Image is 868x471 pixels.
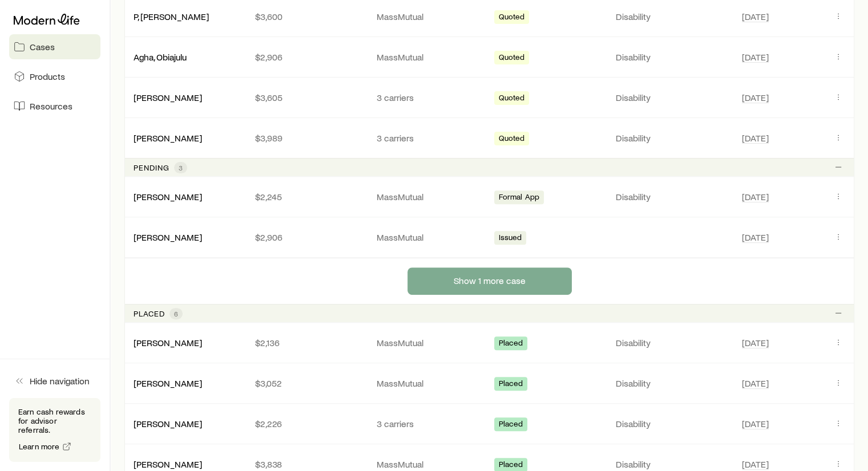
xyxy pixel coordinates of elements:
[255,337,358,348] p: $2,136
[134,132,202,144] div: [PERSON_NAME]
[255,458,358,470] p: $3,838
[377,337,480,348] p: MassMutual
[255,51,358,63] p: $2,906
[499,338,523,350] span: Placed
[742,337,769,348] span: [DATE]
[255,191,358,202] p: $2,245
[134,337,202,348] a: [PERSON_NAME]
[134,232,202,242] a: [PERSON_NAME]
[9,398,100,462] div: Earn cash rewards for advisor referrals.Learn more
[18,407,91,435] p: Earn cash rewards for advisor referrals.
[134,11,209,22] a: P, [PERSON_NAME]
[255,92,358,103] p: $3,605
[742,458,769,470] span: [DATE]
[9,34,100,59] a: Cases
[499,133,525,145] span: Quoted
[174,309,178,318] span: 6
[255,232,358,243] p: $2,906
[377,232,480,243] p: MassMutual
[377,11,480,22] p: MassMutual
[134,418,202,429] a: [PERSON_NAME]
[9,64,100,89] a: Products
[134,51,187,62] a: Agha, Obiajulu
[377,418,480,429] p: 3 carriers
[134,11,209,23] div: P, [PERSON_NAME]
[134,92,202,104] div: [PERSON_NAME]
[134,132,202,143] a: [PERSON_NAME]
[134,377,202,389] div: [PERSON_NAME]
[499,233,522,245] span: Issued
[742,418,769,429] span: [DATE]
[407,267,572,295] button: Show 1 more case
[9,368,100,393] button: Hide navigation
[377,132,480,144] p: 3 carriers
[179,163,183,172] span: 3
[134,191,202,202] a: [PERSON_NAME]
[19,442,60,450] span: Learn more
[255,418,358,429] p: $2,226
[499,419,523,431] span: Placed
[499,12,525,24] span: Quoted
[742,132,769,144] span: [DATE]
[134,232,202,243] div: [PERSON_NAME]
[742,191,769,202] span: [DATE]
[742,51,769,63] span: [DATE]
[30,375,90,387] span: Hide navigation
[742,92,769,103] span: [DATE]
[255,11,358,22] p: $3,600
[9,94,100,119] a: Resources
[616,458,728,470] p: Disability
[30,71,65,82] span: Products
[134,191,202,203] div: [PERSON_NAME]
[377,92,480,103] p: 3 carriers
[134,92,202,103] a: [PERSON_NAME]
[616,51,728,63] p: Disability
[134,458,202,470] div: [PERSON_NAME]
[134,51,187,63] div: Agha, Obiajulu
[499,192,540,204] span: Formal App
[134,418,202,430] div: [PERSON_NAME]
[134,309,165,318] p: Placed
[616,377,728,389] p: Disability
[377,191,480,202] p: MassMutual
[616,418,728,429] p: Disability
[134,163,169,172] p: Pending
[616,191,728,202] p: Disability
[742,232,769,243] span: [DATE]
[499,379,523,391] span: Placed
[742,11,769,22] span: [DATE]
[616,92,728,103] p: Disability
[616,11,728,22] p: Disability
[377,51,480,63] p: MassMutual
[134,337,202,349] div: [PERSON_NAME]
[499,52,525,64] span: Quoted
[377,458,480,470] p: MassMutual
[377,377,480,389] p: MassMutual
[134,377,202,388] a: [PERSON_NAME]
[616,132,728,144] p: Disability
[30,41,55,52] span: Cases
[30,100,72,112] span: Resources
[499,93,525,105] span: Quoted
[742,377,769,389] span: [DATE]
[255,377,358,389] p: $3,052
[134,458,202,469] a: [PERSON_NAME]
[255,132,358,144] p: $3,989
[616,337,728,348] p: Disability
